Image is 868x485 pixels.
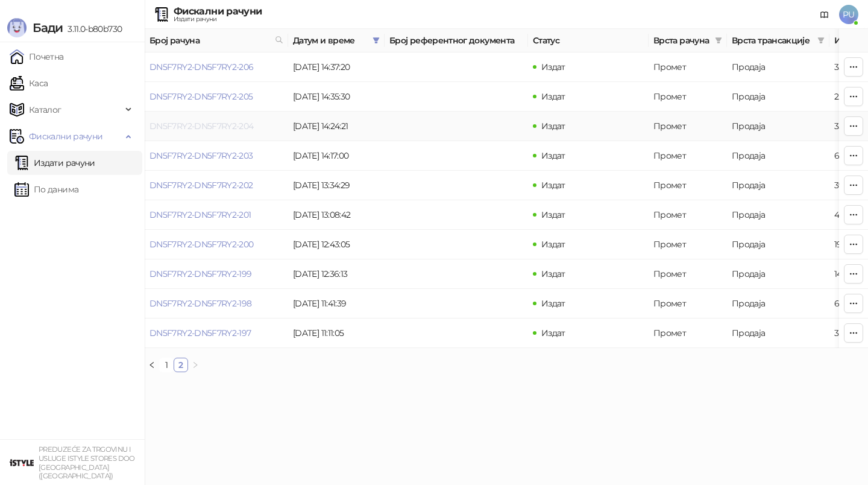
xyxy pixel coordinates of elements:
span: 3.11.0-b80b730 [63,24,122,34]
td: Промет [649,82,727,112]
button: left [145,358,159,372]
span: Издат [541,62,565,72]
a: DN5F7RY2-DN5F7RY2-197 [149,328,251,338]
td: Промет [649,230,727,259]
span: PU [839,5,858,24]
div: Издати рачуни [174,16,262,22]
li: 1 [159,358,174,372]
td: DN5F7RY2-DN5F7RY2-200 [145,230,288,259]
span: Каталог [29,98,61,122]
td: [DATE] 14:37:20 [288,52,385,82]
span: filter [815,31,827,49]
td: Промет [649,200,727,230]
th: Статус [528,29,649,52]
td: Продаја [727,259,829,289]
a: DN5F7RY2-DN5F7RY2-199 [149,268,252,279]
li: Следећа страна [188,358,203,372]
span: filter [817,37,825,44]
td: DN5F7RY2-DN5F7RY2-199 [145,259,288,289]
td: Промет [649,289,727,319]
td: DN5F7RY2-DN5F7RY2-206 [145,52,288,82]
span: Број рачуна [149,34,270,47]
td: Промет [649,141,727,171]
td: Промет [649,259,727,289]
img: 64x64-companyLogo-77b92cf4-9946-4f36-9751-bf7bb5fd2c7d.png [10,451,34,475]
td: [DATE] 11:41:39 [288,289,385,319]
td: Продаја [727,200,829,230]
td: Продаја [727,112,829,141]
a: Документација [815,5,834,24]
td: Продаја [727,171,829,200]
span: Издат [541,239,565,250]
td: [DATE] 12:36:13 [288,259,385,289]
li: 2 [174,358,188,372]
td: [DATE] 13:08:42 [288,200,385,230]
a: Издати рачуни [14,151,95,175]
td: Продаја [727,52,829,82]
td: Продаја [727,289,829,319]
span: right [192,361,199,369]
td: DN5F7RY2-DN5F7RY2-205 [145,82,288,112]
td: DN5F7RY2-DN5F7RY2-202 [145,171,288,200]
td: [DATE] 14:24:21 [288,112,385,141]
td: Продаја [727,319,829,348]
span: Издат [541,209,565,220]
th: Број рачуна [145,29,288,52]
a: Почетна [10,45,64,69]
a: DN5F7RY2-DN5F7RY2-203 [149,150,253,161]
div: Фискални рачуни [174,7,262,16]
span: filter [712,31,725,49]
span: Врста трансакције [732,34,813,47]
td: Промет [649,171,727,200]
td: [DATE] 11:11:05 [288,319,385,348]
span: Издат [541,150,565,161]
a: 2 [174,358,187,372]
th: Број референтног документа [385,29,528,52]
td: Продаја [727,230,829,259]
td: Продаја [727,82,829,112]
a: По данима [14,177,78,201]
span: Датум и време [293,34,368,47]
td: Промет [649,112,727,141]
button: right [188,358,203,372]
span: Издат [541,180,565,191]
td: [DATE] 14:17:00 [288,141,385,171]
span: Фискални рачуни [29,124,102,148]
a: DN5F7RY2-DN5F7RY2-201 [149,209,251,220]
span: filter [373,37,380,44]
td: DN5F7RY2-DN5F7RY2-198 [145,289,288,319]
td: DN5F7RY2-DN5F7RY2-197 [145,319,288,348]
a: DN5F7RY2-DN5F7RY2-200 [149,239,254,250]
span: filter [715,37,722,44]
a: DN5F7RY2-DN5F7RY2-204 [149,121,254,132]
td: Промет [649,319,727,348]
small: PREDUZEĆE ZA TRGOVINU I USLUGE ISTYLE STORES DOO [GEOGRAPHIC_DATA] ([GEOGRAPHIC_DATA]) [39,445,135,480]
a: Каса [10,71,48,95]
th: Врста рачуна [649,29,727,52]
th: Врста трансакције [727,29,829,52]
td: Промет [649,52,727,82]
td: Продаја [727,141,829,171]
td: [DATE] 14:35:30 [288,82,385,112]
a: DN5F7RY2-DN5F7RY2-202 [149,180,253,191]
span: left [148,361,156,369]
span: Издат [541,91,565,102]
img: Logo [7,18,27,37]
a: DN5F7RY2-DN5F7RY2-205 [149,91,253,102]
li: Претходна страна [145,358,159,372]
span: Врста рачуна [653,34,710,47]
span: Издат [541,298,565,309]
a: 1 [160,358,173,372]
td: DN5F7RY2-DN5F7RY2-201 [145,200,288,230]
span: Издат [541,268,565,279]
td: [DATE] 13:34:29 [288,171,385,200]
td: [DATE] 12:43:05 [288,230,385,259]
td: DN5F7RY2-DN5F7RY2-204 [145,112,288,141]
a: DN5F7RY2-DN5F7RY2-198 [149,298,252,309]
span: filter [370,31,382,49]
td: DN5F7RY2-DN5F7RY2-203 [145,141,288,171]
span: Издат [541,328,565,338]
span: Бади [33,21,63,35]
a: DN5F7RY2-DN5F7RY2-206 [149,62,254,72]
span: Издат [541,121,565,132]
